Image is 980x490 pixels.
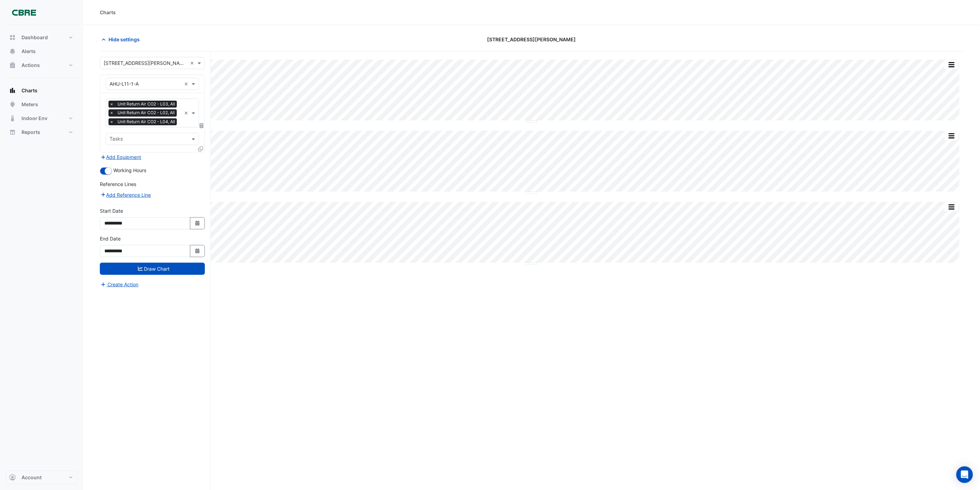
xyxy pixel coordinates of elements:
[100,33,144,45] button: Hide settings
[945,132,959,140] button: More Options
[199,122,205,128] span: Choose Function
[100,191,151,199] button: Add Reference Line
[6,98,78,111] button: Meters
[6,31,78,44] button: Dashboard
[9,101,16,108] app-icon: Meters
[21,34,48,41] span: Dashboard
[21,87,37,94] span: Charts
[100,9,116,16] div: Charts
[6,125,78,139] button: Reports
[21,115,47,122] span: Indoor Env
[109,101,115,108] span: ×
[109,36,140,43] span: Hide settings
[21,101,38,108] span: Meters
[9,115,16,122] app-icon: Indoor Env
[21,129,40,136] span: Reports
[9,87,16,94] app-icon: Charts
[6,44,78,58] button: Alerts
[190,59,196,67] span: Clear
[100,263,205,275] button: Draw Chart
[9,129,16,136] app-icon: Reports
[9,34,16,41] app-icon: Dashboard
[21,474,42,481] span: Account
[6,58,78,72] button: Actions
[116,109,176,116] span: Unit Return Air CO2 - L02, All
[184,109,190,117] span: Clear
[116,101,177,108] span: Unit Return Air CO2 - L03, All
[945,60,959,69] button: More Options
[116,118,177,125] span: Unit Return Air CO2 - L04, All
[100,180,136,188] label: Reference Lines
[8,6,40,19] img: Company Logo
[100,207,123,214] label: Start Date
[109,118,115,125] span: ×
[113,167,146,173] span: Working Hours
[6,471,78,484] button: Account
[9,62,16,69] app-icon: Actions
[100,153,142,161] button: Add Equipment
[109,135,123,144] div: Tasks
[198,146,203,152] span: Clone Favourites and Tasks from this Equipment to other Equipment
[6,84,78,98] button: Charts
[194,248,201,254] fa-icon: Select Date
[945,203,959,211] button: More Options
[100,280,139,288] button: Create Action
[21,48,36,55] span: Alerts
[184,80,190,87] span: Clear
[6,111,78,125] button: Indoor Env
[9,48,16,55] app-icon: Alerts
[21,62,40,69] span: Actions
[194,220,201,226] fa-icon: Select Date
[487,36,576,43] span: [STREET_ADDRESS][PERSON_NAME]
[100,235,121,242] label: End Date
[956,466,973,483] div: Open Intercom Messenger
[109,109,115,116] span: ×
